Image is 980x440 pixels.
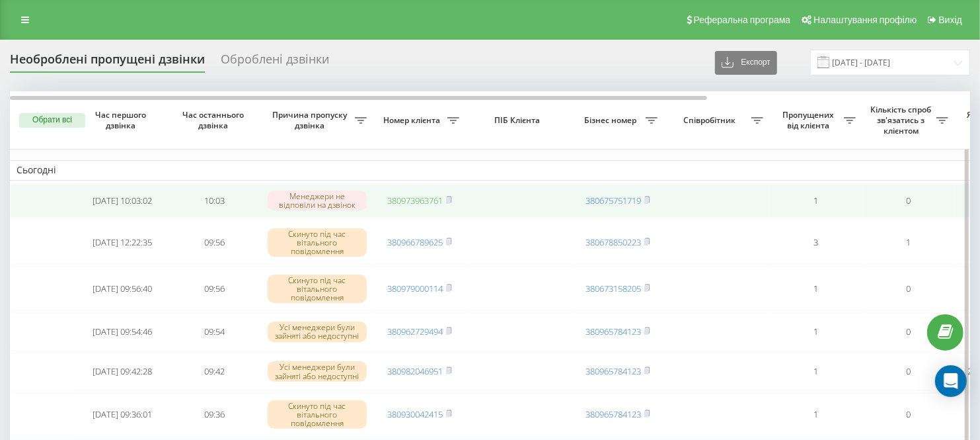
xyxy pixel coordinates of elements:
[380,115,447,126] span: Номер клієнта
[770,267,862,310] td: 1
[862,267,955,310] td: 0
[585,195,641,206] a: 380675751719
[19,113,85,128] button: Обрати всі
[862,220,955,264] td: 1
[813,15,917,25] span: Налаштування профілю
[578,115,646,126] span: Бізнес номер
[715,51,777,75] button: Експорт
[585,283,641,294] a: 380673158205
[770,183,862,218] td: 1
[585,326,641,337] a: 380965784123
[221,52,329,73] div: Оброблені дзвінки
[869,105,936,136] span: Кількість спроб зв'язатись з клієнтом
[169,220,261,264] td: 09:56
[387,408,443,420] a: 380930042415
[76,183,169,218] td: [DATE] 10:03:02
[268,400,367,429] div: Скинуто під час вітального повідомлення
[169,183,261,218] td: 10:03
[770,393,862,437] td: 1
[585,408,641,420] a: 380965784123
[268,361,367,381] div: Усі менеджери були зайняті або недоступні
[10,52,205,73] div: Необроблені пропущені дзвінки
[387,283,443,294] a: 380979000114
[87,110,158,130] span: Час першого дзвінка
[770,313,862,350] td: 1
[169,267,261,310] td: 09:56
[268,228,367,257] div: Скинуто під час вітального повідомлення
[935,365,967,397] div: Open Intercom Messenger
[268,191,367,210] div: Менеджери не відповіли на дзвінок
[862,313,955,350] td: 0
[862,393,955,437] td: 0
[776,110,844,130] span: Пропущених від клієнта
[694,15,791,25] span: Реферальна програма
[770,220,862,264] td: 3
[387,365,443,377] a: 380982046951
[76,220,169,264] td: [DATE] 12:22:35
[268,322,367,341] div: Усі менеджери були зайняті або недоступні
[671,115,751,126] span: Співробітник
[268,275,367,304] div: Скинуто під час вітального повідомлення
[76,393,169,437] td: [DATE] 09:36:01
[862,353,955,390] td: 0
[268,110,355,130] span: Причина пропуску дзвінка
[76,313,169,350] td: [DATE] 09:54:46
[477,115,560,126] span: ПІБ Клієнта
[387,326,443,337] a: 380962729494
[585,236,641,248] a: 380678850223
[387,195,443,206] a: 380973963761
[76,353,169,390] td: [DATE] 09:42:28
[862,183,955,218] td: 0
[76,267,169,310] td: [DATE] 09:56:40
[169,313,261,350] td: 09:54
[179,110,250,130] span: Час останнього дзвінка
[585,365,641,377] a: 380965784123
[939,15,962,25] span: Вихід
[169,393,261,437] td: 09:36
[770,353,862,390] td: 1
[387,236,443,248] a: 380966789625
[169,353,261,390] td: 09:42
